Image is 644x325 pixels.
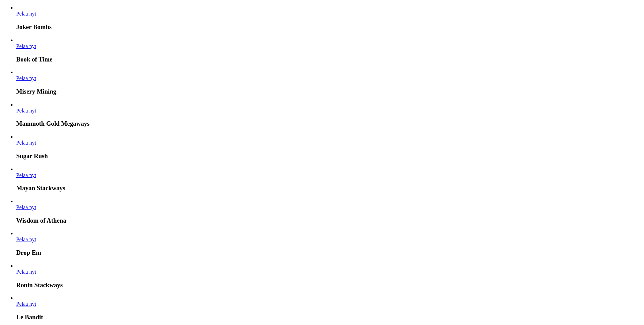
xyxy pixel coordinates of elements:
span: Pelaa nyt [16,75,36,81]
a: Misery Mining [16,75,36,81]
a: Mammoth Gold Megaways [16,108,36,114]
span: Pelaa nyt [16,140,36,146]
a: Le Bandit [16,301,36,307]
span: Pelaa nyt [16,11,36,17]
a: Drop Em [16,236,36,242]
span: Pelaa nyt [16,108,36,114]
a: Ronin Stackways [16,269,36,275]
a: Mayan Stackways [16,172,36,178]
span: Pelaa nyt [16,269,36,275]
a: Joker Bombs [16,11,36,17]
span: Pelaa nyt [16,204,36,210]
a: Wisdom of Athena [16,204,36,210]
span: Pelaa nyt [16,172,36,178]
a: Sugar Rush [16,140,36,146]
span: Pelaa nyt [16,43,36,49]
span: Pelaa nyt [16,236,36,242]
a: Book of Time [16,43,36,49]
span: Pelaa nyt [16,301,36,307]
